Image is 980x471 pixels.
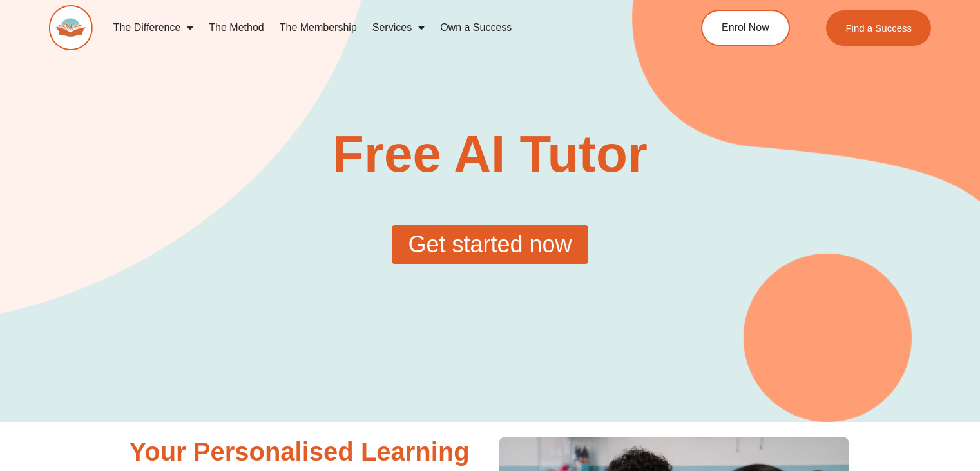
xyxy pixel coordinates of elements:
[272,13,365,43] a: The Membership
[826,10,931,46] a: Find a Success
[266,128,713,180] h1: Free AI Tutor
[845,23,912,33] span: Find a Success
[701,10,790,46] a: Enrol Now
[365,13,432,43] a: Services
[106,13,202,43] a: The Difference
[408,233,572,256] span: Get started now
[106,13,651,43] nav: Menu
[722,23,769,33] span: Enrol Now
[432,13,519,43] a: Own a Success
[392,225,587,264] a: Get started now
[201,13,271,43] a: The Method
